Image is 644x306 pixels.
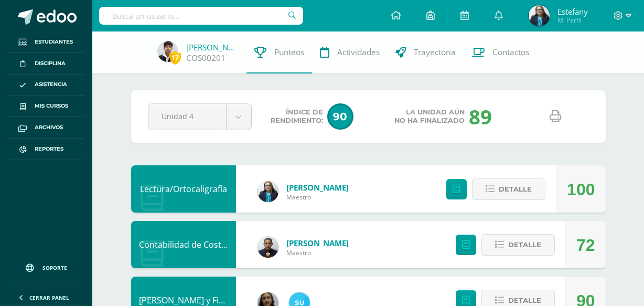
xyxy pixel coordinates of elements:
span: Detalle [508,235,541,255]
a: Soporte [13,254,80,279]
span: Estefany [557,6,588,17]
a: Reportes [8,139,84,160]
span: Trayectoria [414,47,456,58]
button: Detalle [481,234,555,256]
img: 604d14b7da55f637b7858b7dff180993.png [529,5,550,26]
button: Detalle [472,178,545,200]
span: Mi Perfil [557,16,588,25]
span: Soporte [42,264,67,271]
span: La unidad aún no ha finalizado [394,108,465,125]
img: 3ee4488408da3231419a6f952fd97a61.png [157,41,178,62]
a: Punteos [246,31,312,73]
span: Reportes [35,145,63,153]
span: Detalle [499,180,532,199]
a: [PERSON_NAME] [286,182,349,193]
span: 17 [169,51,181,64]
div: 72 [576,221,595,269]
span: 90 [327,103,353,130]
span: Disciplina [35,59,66,68]
a: COS00201 [186,52,226,64]
span: Punteos [274,47,304,58]
span: Mis cursos [35,102,68,110]
span: Maestro [286,193,349,202]
input: Busca un usuario... [99,7,303,25]
div: Lectura/Ortocaligrafía [131,165,236,213]
span: Maestro [286,248,349,257]
a: Actividades [312,31,388,73]
a: Archivos [8,117,84,139]
a: Unidad 4 [148,104,251,130]
span: Índice de Rendimiento: [271,108,323,125]
span: Cerrar panel [29,294,69,301]
a: Mis cursos [8,96,84,117]
div: 100 [567,166,595,213]
span: Archivos [35,123,63,132]
a: [PERSON_NAME] [186,42,239,52]
div: Contabilidad de Costos [131,221,236,268]
span: Asistencia [35,80,67,89]
div: 89 [469,103,492,130]
a: Disciplina [8,53,84,75]
span: Unidad 4 [162,104,213,129]
img: b39acb9233a3ac3163c44be5a56bc5c9.png [257,237,278,258]
img: 33824b6ed20ab7b75c0531e62f0fd994.png [257,181,278,202]
a: [PERSON_NAME] [286,238,349,248]
a: Contactos [464,31,537,73]
a: Asistencia [8,75,84,96]
span: Contactos [492,47,529,58]
a: Estudiantes [8,31,84,53]
span: Estudiantes [35,38,73,46]
span: Actividades [337,47,380,58]
a: Trayectoria [388,31,464,73]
